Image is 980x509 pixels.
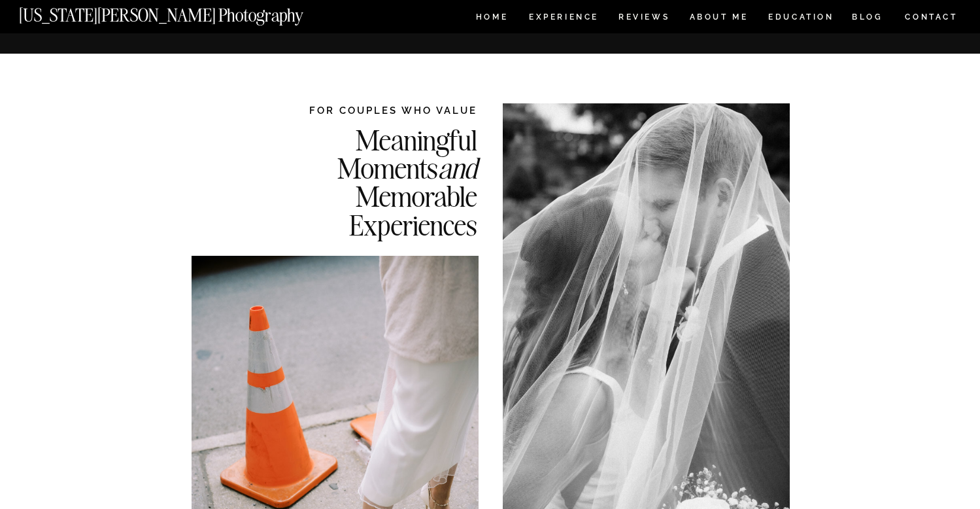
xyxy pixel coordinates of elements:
[618,13,667,24] a: REVIEWS
[19,7,347,18] a: [US_STATE][PERSON_NAME] Photography
[473,13,511,24] a: HOME
[529,13,598,24] a: Experience
[852,13,883,24] a: BLOG
[438,150,477,186] i: and
[271,126,477,237] h2: Meaningful Moments Memorable Experiences
[767,13,836,24] a: EDUCATION
[271,103,477,117] h2: FOR COUPLES WHO VALUE
[749,6,945,16] a: Get in Touch
[689,13,749,24] a: ABOUT ME
[904,10,958,24] a: CONTACT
